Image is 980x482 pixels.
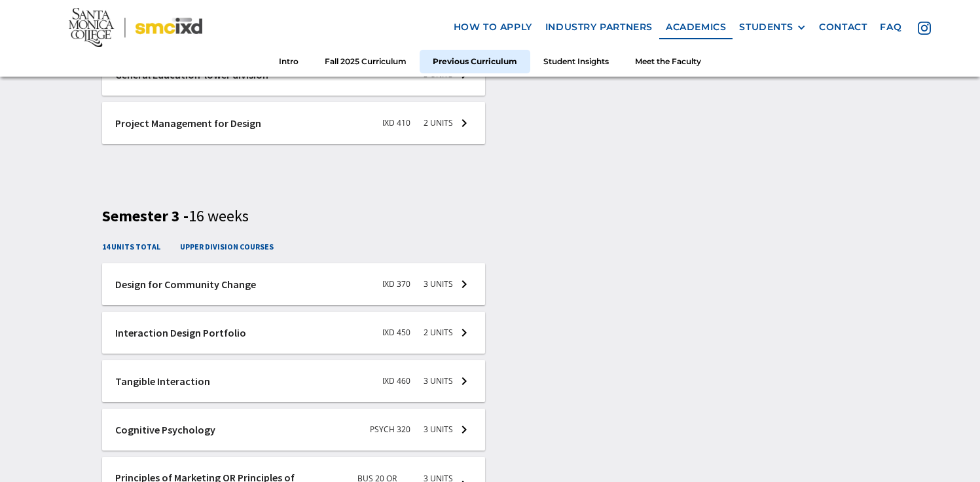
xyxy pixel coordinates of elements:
a: how to apply [447,15,539,39]
h3: Semester 3 - [102,207,878,226]
a: Student Insights [530,49,622,73]
a: Intro [266,49,312,73]
span: 16 weeks [189,206,249,226]
a: contact [812,15,873,39]
div: STUDENTS [739,22,806,33]
h4: upper division courses [180,240,274,253]
h4: 14 units total [102,240,160,253]
a: Fall 2025 Curriculum [312,49,420,73]
a: faq [873,15,908,39]
img: Santa Monica College - SMC IxD logo [69,8,202,47]
img: icon - instagram [918,21,931,34]
a: Meet the Faculty [622,49,714,73]
div: STUDENTS [739,22,793,33]
a: Previous Curriculum [420,49,530,73]
a: industry partners [539,15,659,39]
a: Academics [659,15,733,39]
